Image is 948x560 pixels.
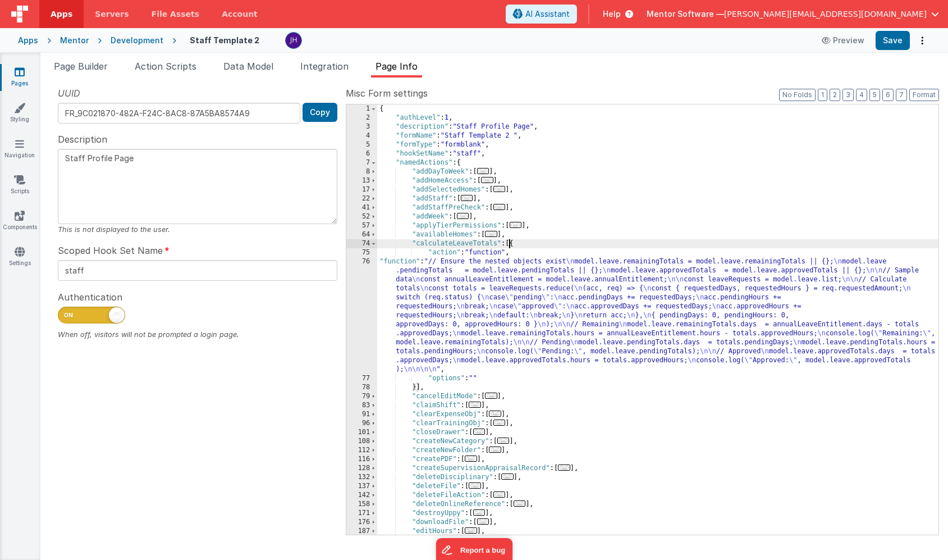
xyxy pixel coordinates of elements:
button: No Folds [779,89,816,101]
div: 41 [346,203,377,212]
span: Page Builder [54,61,108,72]
span: Help [603,8,621,20]
button: Options [914,33,930,48]
span: ... [473,429,486,435]
span: ... [477,168,489,174]
button: Save [876,31,910,50]
div: Development [111,35,163,46]
div: 8 [346,167,377,176]
div: 128 [346,464,377,473]
div: Mentor [60,35,89,46]
span: ... [465,456,477,462]
img: c2badad8aad3a9dfc60afe8632b41ba8 [286,33,301,48]
div: 1 [346,104,377,113]
button: 7 [896,89,907,101]
button: 1 [818,89,827,101]
span: Misc Form settings [346,86,428,100]
div: 158 [346,500,377,509]
span: ... [493,491,506,498]
span: ... [501,474,514,480]
span: Scoped Hook Set Name [58,244,163,257]
button: Preview [815,31,871,49]
div: 4 [346,131,377,140]
div: 64 [346,230,377,239]
button: 4 [856,89,867,101]
span: ... [485,393,497,399]
div: 91 [346,410,377,419]
div: 132 [346,473,377,482]
div: 76 [346,257,377,374]
button: Mentor Software — [PERSON_NAME][EMAIL_ADDRESS][DOMAIN_NAME] [647,8,939,20]
span: Page Info [375,61,418,72]
div: 83 [346,401,377,410]
div: 142 [346,491,377,500]
span: ... [485,231,497,237]
div: 13 [346,176,377,185]
span: AI Assistant [525,8,570,20]
span: ... [473,509,486,516]
div: 7 [346,158,377,167]
div: 5 [346,140,377,149]
span: ... [489,411,501,417]
span: ... [469,482,481,489]
span: ... [477,518,489,525]
span: ... [497,438,510,444]
span: Description [58,133,107,146]
span: ... [510,222,522,228]
div: 96 [346,419,377,428]
span: [PERSON_NAME][EMAIL_ADDRESS][DOMAIN_NAME] [724,8,927,20]
h4: Staff Template 2 [190,36,259,44]
button: AI Assistant [506,4,577,24]
div: This is not displayed to the user. [58,224,337,235]
span: ... [558,465,570,471]
div: 6 [346,149,377,158]
div: 171 [346,509,377,518]
span: ... [493,204,506,210]
span: ... [489,447,501,453]
span: Integration [300,61,349,72]
div: 137 [346,482,377,491]
div: 79 [346,392,377,401]
span: ... [457,213,469,219]
button: Format [909,89,939,101]
div: 74 [346,239,377,248]
span: Apps [51,8,72,20]
span: ... [481,177,493,183]
span: ... [514,500,526,507]
span: ... [493,186,506,192]
span: Data Model [223,61,273,72]
button: 5 [869,89,880,101]
div: 3 [346,122,377,131]
div: When off, visitors will not be prompted a login page. [58,329,337,340]
span: ... [461,195,473,201]
div: 187 [346,527,377,536]
button: 6 [882,89,894,101]
div: 176 [346,518,377,527]
div: 75 [346,248,377,257]
div: 116 [346,455,377,464]
span: Mentor Software — [647,8,724,20]
button: 2 [830,89,840,101]
span: Action Scripts [135,61,196,72]
span: ... [465,527,477,534]
span: ... [469,402,481,408]
div: 101 [346,428,377,437]
span: Authentication [58,290,122,304]
div: 57 [346,221,377,230]
button: 3 [842,89,854,101]
span: Servers [95,8,129,20]
span: ... [493,420,506,426]
div: 2 [346,113,377,122]
span: File Assets [152,8,200,20]
div: 108 [346,437,377,446]
div: Apps [18,35,38,46]
div: 52 [346,212,377,221]
div: 112 [346,446,377,455]
div: 77 [346,374,377,383]
div: 22 [346,194,377,203]
div: 78 [346,383,377,392]
span: UUID [58,86,80,100]
div: 17 [346,185,377,194]
button: Copy [303,103,337,122]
